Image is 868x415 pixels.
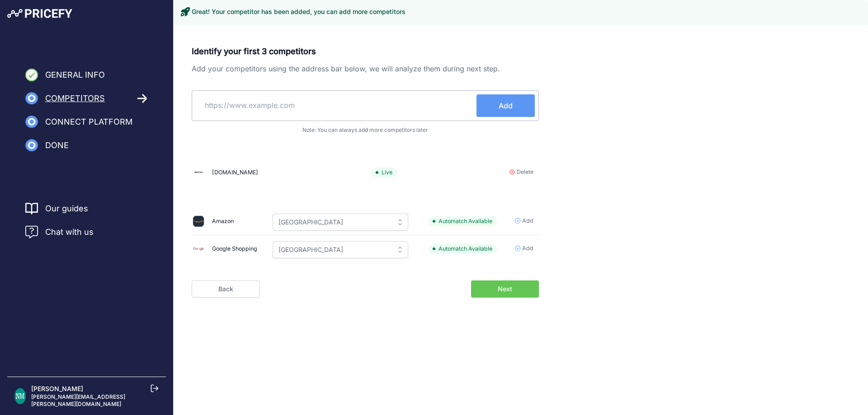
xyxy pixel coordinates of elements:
span: Delete [517,168,533,177]
a: Our guides [45,202,88,215]
span: General Info [45,69,105,81]
span: Add [499,100,513,111]
p: [PERSON_NAME][EMAIL_ADDRESS][PERSON_NAME][DOMAIN_NAME] [31,393,159,408]
span: Competitors [45,92,105,105]
p: Note: You can always add more competitors later [192,126,539,134]
span: Add [522,217,533,225]
p: Identify your first 3 competitors [192,45,539,58]
button: Add [476,94,535,117]
div: Amazon [212,217,234,226]
input: Please select a country [273,214,408,231]
input: Please select a country [273,241,408,258]
span: Automatch Available [429,216,497,227]
a: Chat with us [25,226,94,238]
p: Add your competitors using the address bar below, we will analyze them during next step. [192,63,539,74]
p: [PERSON_NAME] [31,384,159,393]
h3: Great! Your competitor has been added, you can add more competitors [192,7,406,16]
div: [DOMAIN_NAME] [212,168,258,177]
button: Next [471,280,539,298]
img: Pricefy Logo [7,9,72,18]
span: Connect Platform [45,116,132,128]
span: Add [522,244,533,253]
input: https://www.example.com [196,94,476,116]
div: Google Shopping [212,245,257,253]
span: Automatch Available [429,244,497,254]
span: Live [372,168,397,178]
span: Chat with us [45,226,94,238]
span: Next [498,284,512,294]
span: Done [45,139,69,152]
a: Back [192,280,259,298]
